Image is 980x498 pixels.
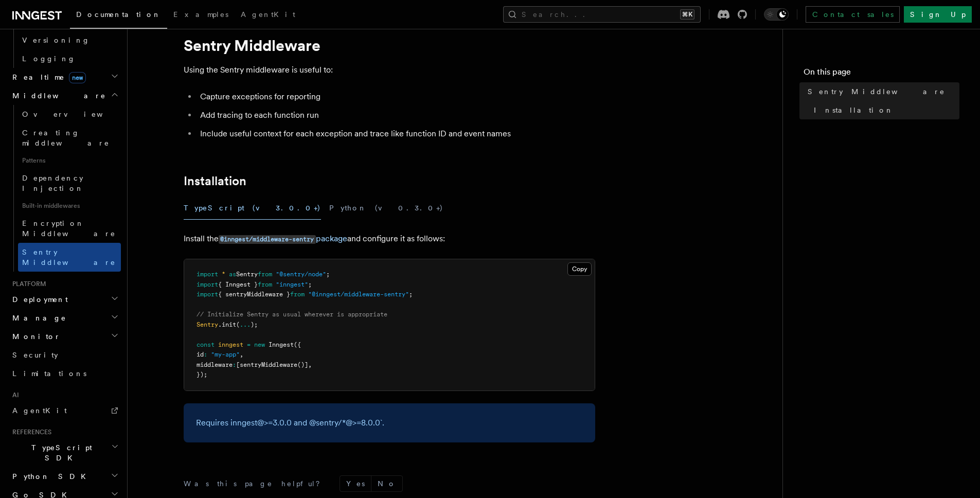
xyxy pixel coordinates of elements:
span: ... [240,321,251,328]
a: Limitations [8,364,121,383]
p: Was this page helpful? [184,478,327,489]
span: = [247,341,251,348]
li: Add tracing to each function run [197,108,595,122]
button: Deployment [8,290,121,309]
span: Overview [22,110,128,118]
button: No [371,476,402,491]
span: sentryMiddleware [240,361,297,368]
a: AgentKit [235,3,301,28]
span: Realtime [8,72,86,82]
a: Documentation [70,3,167,29]
a: Contact sales [806,6,900,23]
span: .init [218,321,236,328]
span: Documentation [76,10,161,19]
span: "my-app" [211,351,240,358]
span: Dependency Injection [22,174,84,192]
span: Monitor [8,331,61,342]
span: [ [236,361,240,368]
p: Install the and configure it as follows: [184,232,595,246]
span: "@sentry/node" [276,271,326,278]
code: @inngest/middleware-sentry [219,235,316,244]
span: AgentKit [12,406,67,415]
button: TypeScript (v3.0.0+) [184,197,321,220]
span: { sentryMiddleware } [218,291,290,298]
span: Middleware [8,91,106,101]
span: middleware [197,361,233,368]
span: Encryption Middleware [22,219,116,238]
span: "@inngest/middleware-sentry" [308,291,409,298]
h4: On this page [804,66,959,82]
span: , [308,361,312,368]
span: ( [236,321,240,328]
span: Installation [814,105,894,115]
span: Platform [8,280,46,288]
a: Sentry Middleware [18,243,121,272]
a: Logging [18,49,121,68]
span: Security [12,351,58,359]
a: Dependency Injection [18,169,121,198]
a: Installation [810,101,959,119]
span: Limitations [12,369,86,378]
p: Requires inngest@>=3.0.0 and @sentry/*@>=8.0.0`. [196,416,583,430]
li: Capture exceptions for reporting [197,90,595,104]
span: new [69,72,86,83]
span: import [197,271,218,278]
span: Inngest [269,341,294,348]
div: Middleware [8,105,121,272]
span: new [254,341,265,348]
span: ; [409,291,413,298]
span: ; [326,271,330,278]
button: Toggle dark mode [764,8,789,21]
button: Copy [567,262,592,276]
span: ({ [294,341,301,348]
span: Built-in middlewares [18,198,121,214]
span: Python SDK [8,471,92,482]
span: ; [308,281,312,288]
span: const [197,341,215,348]
button: Middleware [8,86,121,105]
span: from [258,281,272,288]
span: : [204,351,207,358]
span: AI [8,391,19,399]
button: Realtimenew [8,68,121,86]
button: Python SDK [8,467,121,486]
span: as [229,271,236,278]
span: References [8,428,51,436]
span: "inngest" [276,281,308,288]
a: Versioning [18,31,121,49]
span: : [233,361,236,368]
span: id [197,351,204,358]
span: Deployment [8,294,68,305]
span: Versioning [22,36,90,44]
span: import [197,291,218,298]
button: Yes [340,476,371,491]
a: Encryption Middleware [18,214,121,243]
button: Search...⌘K [503,6,701,23]
span: Sentry [236,271,258,278]
span: Logging [22,55,76,63]
a: Creating middleware [18,123,121,152]
button: Monitor [8,327,121,346]
span: ()] [297,361,308,368]
button: TypeScript SDK [8,438,121,467]
a: Examples [167,3,235,28]
span: Sentry [197,321,218,328]
span: Sentry Middleware [808,86,945,97]
kbd: ⌘K [680,9,694,20]
span: from [258,271,272,278]
button: Manage [8,309,121,327]
span: }); [197,371,207,378]
a: Security [8,346,121,364]
span: Manage [8,313,66,323]
li: Include useful context for each exception and trace like function ID and event names [197,127,595,141]
a: @inngest/middleware-sentrypackage [219,234,347,243]
h1: Sentry Middleware [184,36,595,55]
span: Sentry Middleware [22,248,116,266]
span: import [197,281,218,288]
span: { Inngest } [218,281,258,288]
span: // Initialize Sentry as usual wherever is appropriate [197,311,387,318]
span: inngest [218,341,243,348]
span: ); [251,321,258,328]
a: AgentKit [8,401,121,420]
span: Creating middleware [22,129,110,147]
